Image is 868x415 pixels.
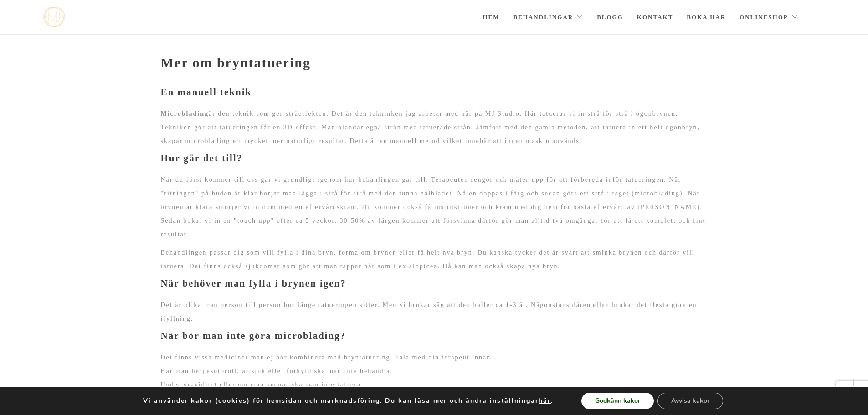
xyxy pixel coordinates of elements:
a: Blogg [597,1,623,33]
a: Kontakt [637,1,673,33]
button: Godkänn kakor [581,393,654,409]
button: Avvisa kakor [657,393,723,409]
h3: Hur går det till? [161,153,708,164]
a: Hem [483,1,499,33]
p: Behandlingen passar dig som vill fylla i dina bryn, forma om brynen eller få helt nya bryn. Du ka... [161,246,708,273]
a: mjstudio mjstudio mjstudio [43,7,65,27]
p: När du först kommer till oss går vi grundligt igenom hur behanlingen går till. Terapeuten rengör ... [161,173,708,241]
strong: Microblading [161,110,209,117]
p: Det finns vissa mediciner man ej bör kombinera med bryntatuering. Tala med din terapeut innan. Ha... [161,351,708,392]
strong: Mer om bryntatuering [161,55,311,70]
button: här [539,397,551,405]
img: mjstudio [43,7,65,27]
p: Det är olika från person till person hur länge tatueringen sitter. Men vi brukar säg att den håll... [161,298,708,326]
a: Boka här [687,1,726,33]
a: Behandlingar [514,1,584,33]
strong: En manuell teknik [161,87,252,97]
h3: När behöver man fylla i brynen igen? [161,278,708,289]
a: Onlineshop [740,1,798,33]
p: Vi använder kakor (cookies) för hemsidan och marknadsföring. Du kan läsa mer och ändra inställnin... [143,397,553,405]
p: är den teknik som ger stråeffekten. Det är den tekninken jag arbetar med här på MJ Studio. Här ta... [161,107,708,148]
h3: När bör man inte göra microblading? [161,330,708,342]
